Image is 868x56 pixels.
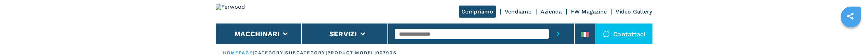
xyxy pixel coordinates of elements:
iframe: Chat [839,25,863,51]
div: Contattaci [596,24,652,44]
img: Ferwood [216,4,265,19]
p: subcategory | [285,50,327,56]
p: model | [355,50,376,56]
a: FW Magazine [571,8,607,15]
a: sharethis [842,8,859,25]
a: HOMEPAGE [223,50,253,55]
p: category | [254,50,285,56]
a: Compriamo [459,6,496,18]
span: | [253,50,254,55]
p: product | [327,50,355,56]
a: Azienda [541,8,562,15]
a: Video Gallery [616,8,652,15]
button: submit-button [549,24,568,44]
img: Contattaci [603,30,610,37]
button: Macchinari [234,30,280,38]
a: Vendiamo [505,8,532,15]
button: Servizi [329,30,357,38]
p: 007906 [376,50,397,56]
